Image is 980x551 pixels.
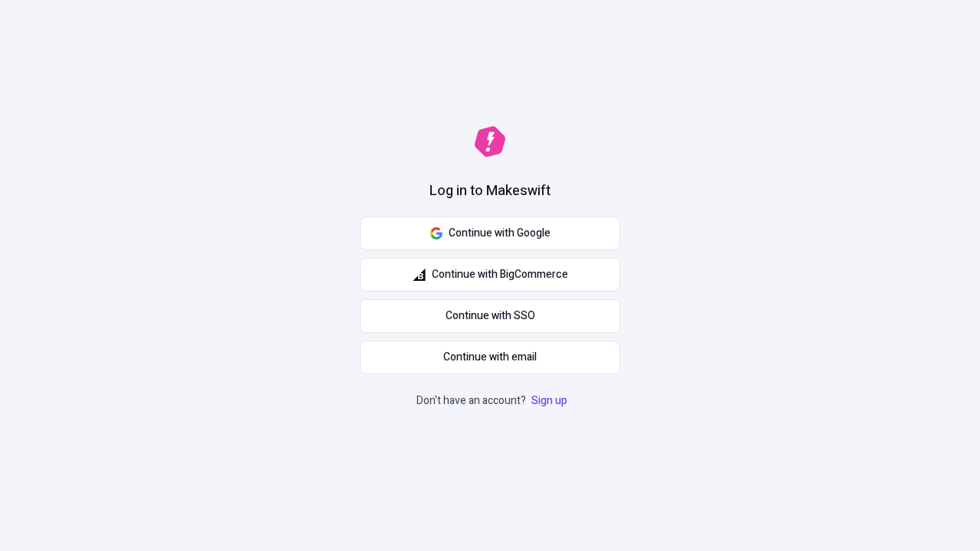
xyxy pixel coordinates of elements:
a: Continue with SSO [360,299,620,333]
span: Continue with Google [449,225,550,242]
span: Continue with email [443,349,537,366]
button: Continue with Google [360,217,620,250]
p: Don't have an account? [416,393,570,409]
a: Sign up [528,393,570,409]
button: Continue with email [360,341,620,374]
h1: Log in to Makeswift [430,181,550,201]
span: Continue with BigCommerce [432,266,568,283]
button: Continue with BigCommerce [360,258,620,292]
